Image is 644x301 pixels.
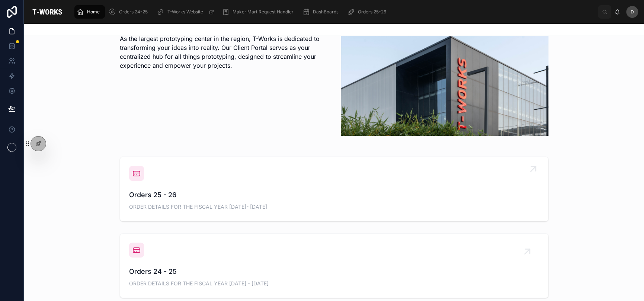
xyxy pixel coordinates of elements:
[74,5,105,19] a: Home
[358,9,386,15] span: Orders 25-26
[129,203,539,211] span: ORDER DETAILS FOR THE FISCAL YEAR [DATE]- [DATE]
[300,5,343,19] a: DashBoards
[87,9,100,15] span: Home
[71,4,598,20] div: scrollable content
[341,33,548,136] img: 20656-Tworks-build.png
[154,5,218,19] a: T-Works Website
[119,9,148,15] span: Orders 24-25
[167,9,203,15] span: T-Works Website
[345,5,391,19] a: Orders 25-26
[129,280,539,287] span: ORDER DETAILS FOR THE FISCAL YEAR [DATE] - [DATE]
[129,190,539,200] span: Orders 25 - 26
[120,34,327,70] p: As the largest prototyping center in the region, T-Works is dedicated to transforming your ideas ...
[120,157,548,221] a: Orders 25 - 26ORDER DETAILS FOR THE FISCAL YEAR [DATE]- [DATE]
[232,9,293,15] span: Maker Mart Request Handler
[30,6,65,18] img: App logo
[106,5,153,19] a: Orders 24-25
[631,9,634,15] span: D
[129,266,539,277] span: Orders 24 - 25
[313,9,338,15] span: DashBoards
[220,5,298,19] a: Maker Mart Request Handler
[120,234,548,298] a: Orders 24 - 25ORDER DETAILS FOR THE FISCAL YEAR [DATE] - [DATE]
